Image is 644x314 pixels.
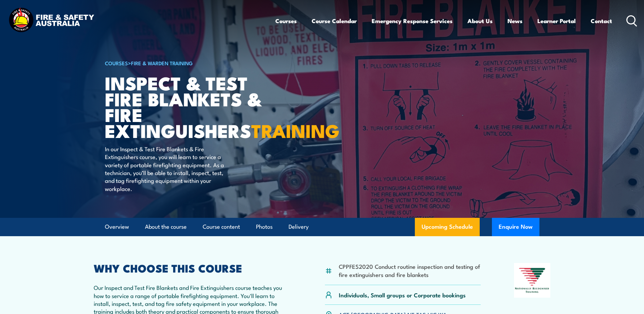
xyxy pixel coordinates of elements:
[537,12,576,30] a: Learner Portal
[339,262,481,278] li: CPPFES2020 Conduct routine inspection and testing of fire extinguishers and fire blankets
[339,291,466,299] p: Individuals, Small groups or Corporate bookings
[256,218,273,236] a: Photos
[492,218,539,236] button: Enquire Now
[508,12,522,30] a: News
[203,218,240,236] a: Course content
[591,12,612,30] a: Contact
[105,75,273,138] h1: Inspect & Test Fire Blankets & Fire Extinguishers
[289,218,309,236] a: Delivery
[105,218,129,236] a: Overview
[275,12,297,30] a: Courses
[105,59,273,67] h6: >
[467,12,493,30] a: About Us
[312,12,357,30] a: Course Calendar
[94,263,292,273] h2: WHY CHOOSE THIS COURSE
[514,263,551,298] img: Nationally Recognised Training logo.
[145,218,187,236] a: About the course
[131,59,193,67] a: Fire & Warden Training
[105,145,229,192] p: In our Inspect & Test Fire Blankets & Fire Extinguishers course, you will learn to service a vari...
[251,116,339,144] strong: TRAINING
[372,12,453,30] a: Emergency Response Services
[105,59,128,67] a: COURSES
[415,218,480,236] a: Upcoming Schedule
